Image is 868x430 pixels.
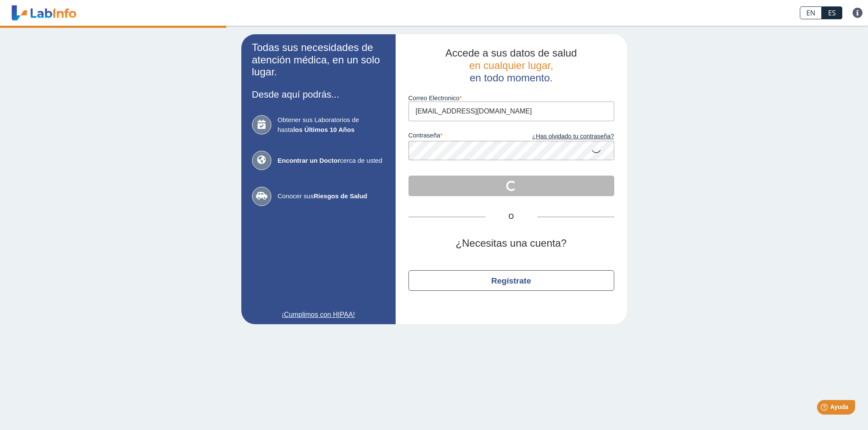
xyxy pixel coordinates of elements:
[792,397,859,421] iframe: Help widget launcher
[252,89,385,100] h3: Desde aquí podrás...
[511,132,614,141] a: ¿Has olvidado tu contraseña?
[278,156,385,166] span: cerca de usted
[822,6,842,19] a: ES
[252,310,385,320] a: ¡Cumplimos con HIPAA!
[408,237,614,250] h2: ¿Necesitas una cuenta?
[469,60,553,71] span: en cualquier lugar,
[293,126,354,133] b: los Últimos 10 Años
[800,6,822,19] a: EN
[408,132,511,141] label: contraseña
[278,157,340,164] b: Encontrar un Doctor
[408,270,614,291] button: Regístrate
[278,191,385,201] span: Conocer sus
[278,115,385,134] span: Obtener sus Laboratorios de hasta
[314,192,367,200] b: Riesgos de Salud
[486,212,537,222] span: O
[408,95,614,102] label: Correo Electronico
[445,47,577,59] span: Accede a sus datos de salud
[252,42,385,78] h2: Todas sus necesidades de atención médica, en un solo lugar.
[470,72,553,84] span: en todo momento.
